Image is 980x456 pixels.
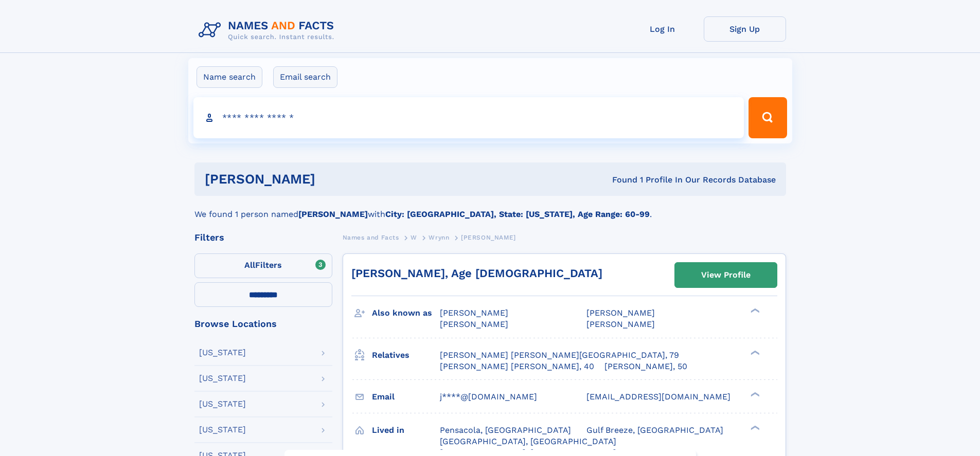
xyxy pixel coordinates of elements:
[194,253,332,278] label: Filters
[411,234,417,241] span: W
[440,425,571,435] span: Pensacola, [GEOGRAPHIC_DATA]
[440,308,508,318] span: [PERSON_NAME]
[372,304,440,322] h3: Also known as
[199,426,246,434] div: [US_STATE]
[748,307,760,314] div: ❯
[440,436,616,446] span: [GEOGRAPHIC_DATA], [GEOGRAPHIC_DATA]
[385,209,650,219] b: City: [GEOGRAPHIC_DATA], State: [US_STATE], Age Range: 60-99
[440,319,508,329] span: [PERSON_NAME]
[372,388,440,406] h3: Email
[701,263,751,287] div: View Profile
[440,361,594,372] a: [PERSON_NAME] [PERSON_NAME], 40
[749,97,787,138] button: Search Button
[372,346,440,364] h3: Relatives
[343,231,399,244] a: Names and Facts
[429,231,449,244] a: Wrynn
[194,233,332,242] div: Filters
[704,16,786,42] a: Sign Up
[244,260,255,270] span: All
[205,173,464,186] h1: [PERSON_NAME]
[604,361,687,372] a: [PERSON_NAME], 50
[298,209,368,219] b: [PERSON_NAME]
[199,374,246,382] div: [US_STATE]
[193,97,744,138] input: search input
[197,66,262,88] label: Name search
[621,16,704,42] a: Log In
[273,66,337,88] label: Email search
[194,196,786,221] div: We found 1 person named with .
[675,263,777,287] a: View Profile
[351,267,602,280] a: [PERSON_NAME], Age [DEMOGRAPHIC_DATA]
[586,392,730,402] span: [EMAIL_ADDRESS][DOMAIN_NAME]
[429,234,449,241] span: Wrynn
[199,400,246,408] div: [US_STATE]
[748,424,760,431] div: ❯
[461,234,516,241] span: [PERSON_NAME]
[586,425,723,435] span: Gulf Breeze, [GEOGRAPHIC_DATA]
[586,319,655,329] span: [PERSON_NAME]
[199,349,246,357] div: [US_STATE]
[748,391,760,397] div: ❯
[440,350,679,361] a: [PERSON_NAME] [PERSON_NAME][GEOGRAPHIC_DATA], 79
[372,422,440,439] h3: Lived in
[194,16,343,44] img: Logo Names and Facts
[748,349,760,356] div: ❯
[586,308,655,318] span: [PERSON_NAME]
[464,174,776,186] div: Found 1 Profile In Our Records Database
[411,231,417,244] a: W
[194,319,332,329] div: Browse Locations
